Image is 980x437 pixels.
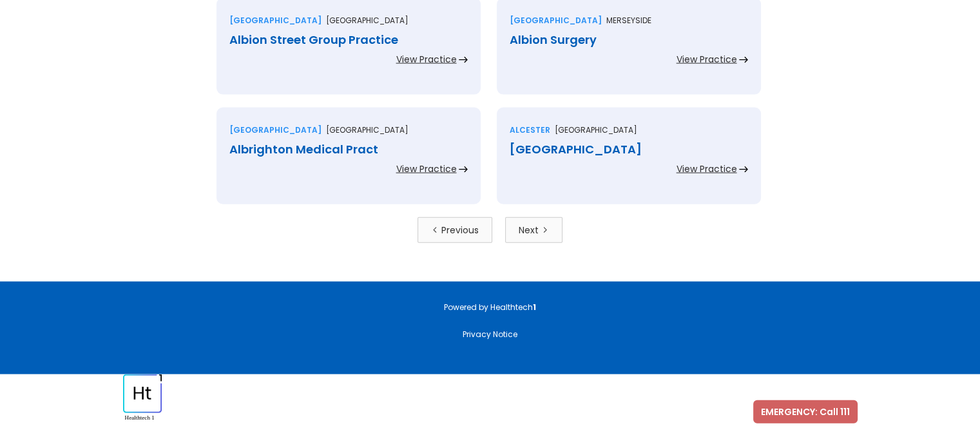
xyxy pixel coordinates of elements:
p: [GEOGRAPHIC_DATA] [555,124,637,137]
div: [GEOGRAPHIC_DATA] [229,124,322,137]
div: Albion Street Group Practice [229,34,468,46]
div: [GEOGRAPHIC_DATA] [510,143,748,156]
span: EMERGENCY: Call 111 [761,405,850,418]
p: [GEOGRAPHIC_DATA] [326,124,408,137]
p: Merseyside [606,14,651,27]
a: Privacy Notice [463,329,517,340]
div: [GEOGRAPHIC_DATA] [229,14,322,27]
div: View Practice [396,162,457,175]
a: Alcester[GEOGRAPHIC_DATA][GEOGRAPHIC_DATA]View Practice [497,108,761,217]
a: [GEOGRAPHIC_DATA][GEOGRAPHIC_DATA]Albrighton Medical PractView Practice [216,108,481,217]
a: Next Page [505,217,562,243]
div: Next [519,224,539,237]
a: Previous Page [418,217,492,243]
div: View Practice [396,53,457,66]
div: List [216,217,764,243]
div: Albrighton Medical Pract [229,143,468,156]
strong: 1 [533,302,536,313]
a: Powered by Healthtech1 [444,302,536,313]
a: EMERGENCY: Call 111 [753,400,858,423]
div: View Practice [677,162,737,175]
div: [GEOGRAPHIC_DATA] [510,14,602,27]
div: View Practice [677,53,737,66]
div: Previous [441,224,479,237]
div: Alcester [510,124,550,137]
p: [GEOGRAPHIC_DATA] [326,14,408,27]
div: Albion Surgery [510,34,748,46]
